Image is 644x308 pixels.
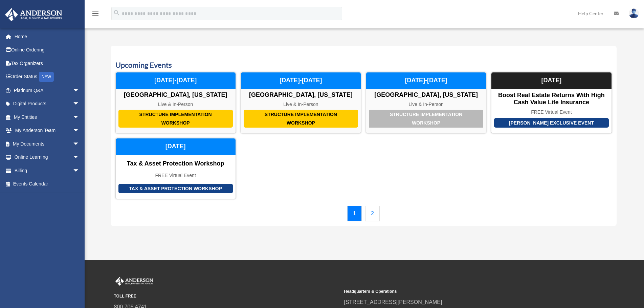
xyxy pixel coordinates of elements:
a: [PERSON_NAME] Exclusive Event Boost Real Estate Returns with High Cash Value Life Insurance FREE ... [491,72,612,133]
a: Structure Implementation Workshop [GEOGRAPHIC_DATA], [US_STATE] Live & In-Person [DATE]-[DATE] [241,72,361,133]
a: [STREET_ADDRESS][PERSON_NAME] [344,299,442,305]
a: My Anderson Teamarrow_drop_down [5,124,90,137]
span: arrow_drop_down [73,110,86,124]
i: menu [91,9,99,18]
a: 2 [365,206,380,221]
i: search [113,9,120,17]
div: [DATE] [116,138,236,155]
div: [DATE]-[DATE] [241,72,361,89]
span: arrow_drop_down [73,124,86,138]
div: Structure Implementation Workshop [244,110,358,128]
div: [GEOGRAPHIC_DATA], [US_STATE] [116,91,236,99]
a: Online Ordering [5,43,90,57]
a: Events Calendar [5,177,86,191]
div: [PERSON_NAME] Exclusive Event [494,118,608,128]
h3: Upcoming Events [115,60,612,70]
span: arrow_drop_down [73,97,86,111]
a: Structure Implementation Workshop [GEOGRAPHIC_DATA], [US_STATE] Live & In-Person [DATE]-[DATE] [366,72,486,133]
div: Live & In-Person [241,102,361,107]
a: Billingarrow_drop_down [5,164,90,177]
div: Structure Implementation Workshop [118,110,233,128]
div: Boost Real Estate Returns with High Cash Value Life Insurance [491,92,611,106]
a: Structure Implementation Workshop [GEOGRAPHIC_DATA], [US_STATE] Live & In-Person [DATE]-[DATE] [115,72,236,133]
img: Anderson Advisors Platinum Portal [3,8,64,21]
div: NEW [39,72,54,82]
span: arrow_drop_down [73,151,86,164]
small: TOLL FREE [114,293,339,300]
div: FREE Virtual Event [491,109,611,115]
a: 1 [347,206,362,221]
a: Tax Organizers [5,57,90,70]
div: Tax & Asset Protection Workshop [116,160,236,168]
div: [DATE]-[DATE] [366,72,486,89]
div: [GEOGRAPHIC_DATA], [US_STATE] [241,91,361,99]
a: My Documentsarrow_drop_down [5,137,90,151]
div: Structure Implementation Workshop [369,110,483,128]
div: [DATE] [491,72,611,89]
small: Headquarters & Operations [344,288,570,295]
span: arrow_drop_down [73,137,86,151]
span: arrow_drop_down [73,84,86,97]
span: arrow_drop_down [73,164,86,178]
a: Tax & Asset Protection Workshop Tax & Asset Protection Workshop FREE Virtual Event [DATE] [115,138,236,199]
a: Platinum Q&Aarrow_drop_down [5,84,90,97]
img: User Pic [629,8,639,18]
div: Live & In-Person [116,102,236,107]
a: Order StatusNEW [5,70,90,84]
div: Live & In-Person [366,102,486,107]
div: [DATE]-[DATE] [116,72,236,89]
div: [GEOGRAPHIC_DATA], [US_STATE] [366,91,486,99]
a: Online Learningarrow_drop_down [5,151,90,164]
img: Anderson Advisors Platinum Portal [114,277,155,286]
a: My Entitiesarrow_drop_down [5,110,90,124]
a: Home [5,30,90,43]
div: FREE Virtual Event [116,173,236,178]
a: Digital Productsarrow_drop_down [5,97,90,111]
a: menu [91,12,99,18]
div: Tax & Asset Protection Workshop [118,184,233,194]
